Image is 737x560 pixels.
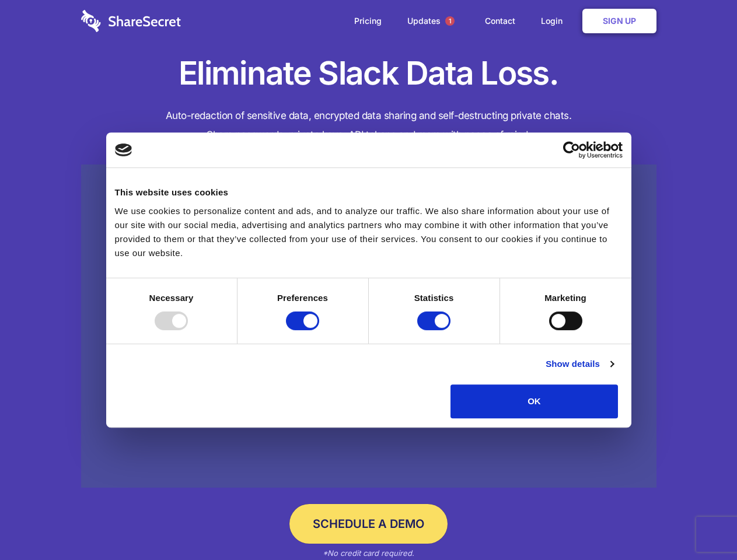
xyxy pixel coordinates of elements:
a: Wistia video thumbnail [81,164,656,488]
h1: Eliminate Slack Data Loss. [81,52,656,94]
img: logo-wordmark-white-trans-d4663122ce5f474addd5e946df7df03e33cb6a1c49d2221995e7729f52c070b2.svg [81,10,181,32]
span: 1 [445,16,455,26]
button: OK [450,384,618,418]
a: Sign Up [582,9,656,33]
a: Login [529,3,580,39]
a: Show details [546,357,613,371]
a: Pricing [343,3,393,39]
strong: Preferences [277,293,328,303]
strong: Marketing [544,293,586,303]
em: *No credit card required. [323,548,414,558]
a: Usercentrics Cookiebot - opens in a new window [521,141,623,159]
img: logo [115,143,132,156]
div: We use cookies to personalize content and ads, and to analyze our traffic. We also share informat... [115,204,623,260]
a: Contact [473,3,527,39]
strong: Necessary [149,293,194,303]
div: This website uses cookies [115,185,623,199]
h4: Auto-redaction of sensitive data, encrypted data sharing and self-destructing private chats. Shar... [81,106,656,145]
a: Schedule a Demo [289,504,448,544]
strong: Statistics [414,293,454,303]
